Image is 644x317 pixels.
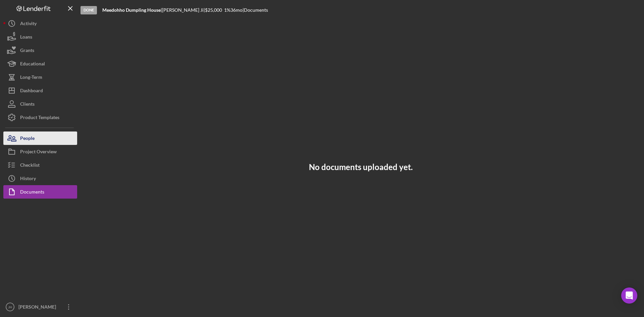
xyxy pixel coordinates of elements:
div: Done [80,6,97,14]
div: Dashboard [20,84,43,99]
div: Clients [20,97,35,112]
div: | [102,7,162,13]
div: Project Overview [20,145,57,160]
button: Loans [3,30,77,44]
button: Activity [3,17,77,30]
div: [PERSON_NAME] Ji | [162,7,205,13]
div: | Documents [243,7,268,13]
div: Checklist [20,158,40,173]
button: Grants [3,44,77,57]
div: Open Intercom Messenger [621,287,637,304]
h3: No documents uploaded yet. [309,162,413,172]
span: $25,000 [205,7,222,13]
button: Checklist [3,158,77,172]
button: JH[PERSON_NAME] [3,300,77,314]
button: Documents [3,185,77,199]
div: [PERSON_NAME] [17,300,60,315]
button: Dashboard [3,84,77,97]
div: Documents [20,185,44,200]
text: JH [8,305,12,309]
div: Grants [20,44,34,59]
button: Clients [3,97,77,111]
div: 1 % [224,7,230,13]
div: Educational [20,57,45,72]
button: People [3,131,77,145]
div: 36 mo [230,7,243,13]
div: People [20,131,35,147]
button: History [3,172,77,185]
div: Activity [20,17,37,32]
div: History [20,172,36,187]
b: Meedohho Dumpling House [102,7,161,13]
button: Product Templates [3,111,77,124]
div: Loans [20,30,32,45]
div: Product Templates [20,111,59,126]
button: Long-Term [3,70,77,84]
div: Long-Term [20,70,42,86]
button: Project Overview [3,145,77,158]
button: Educational [3,57,77,70]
